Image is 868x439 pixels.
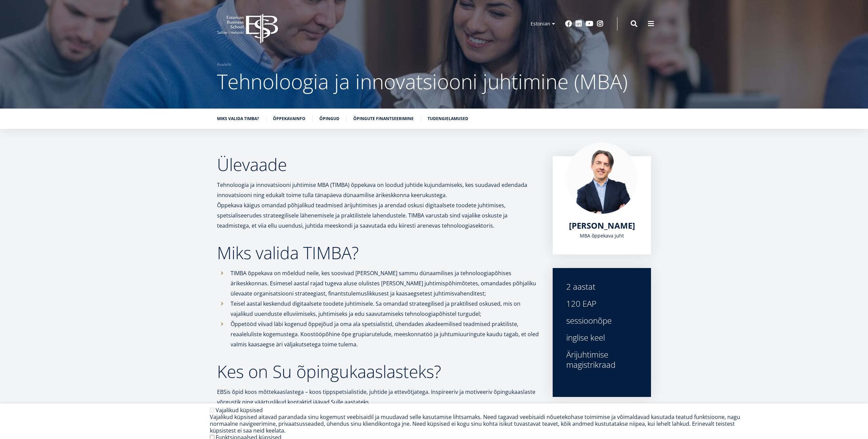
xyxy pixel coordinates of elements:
div: Vajalikud küpsised aitavad parandada sinu kogemust veebisaidil ja muudavad selle kasutamise lihts... [210,414,756,434]
div: 2 aastat [566,282,637,292]
div: Ärijuhtimise magistrikraad [566,349,637,370]
p: EBSis õpid koos mõttekaaslastega – koos tippspetsialistide, juhtide ja ettevõtjatega. Inspireeriv... [217,387,539,407]
p: Teisel aastal keskendud digitaalsete toodete juhtimisele. Sa omandad strateegilised ja praktilise... [231,299,539,319]
p: Õppetööd viivad läbi kogenud õppejõud ja oma ala spetsialistid, ühendades akadeemilised teadmised... [231,319,539,349]
a: Tudengielamused [428,115,468,122]
span: [PERSON_NAME] [569,220,635,231]
span: Tehnoloogia ja innovatsiooni juhtimine (MBA) [217,68,628,95]
a: Õppekavainfo [273,115,305,122]
div: sessioonõpe [566,316,637,326]
label: Vajalikud küpsised [216,406,263,414]
a: Instagram [597,20,604,27]
a: Õpingute finantseerimine [353,115,414,122]
a: Miks valida TIMBA? [217,115,259,122]
a: [PERSON_NAME] [569,221,635,231]
p: Tehnoloogia ja innovatsiooni juhtimise MBA (TIMBA) õppekava on loodud juhtide kujundamiseks, kes ... [217,180,539,231]
h2: Miks valida TIMBA? [217,244,539,261]
div: inglise keel [566,332,637,343]
a: Linkedin [575,20,582,27]
a: Avaleht [217,61,231,68]
h2: Kes on Su õpingukaaslasteks? [217,363,539,380]
h2: Ülevaade [217,156,539,173]
a: Youtube [586,20,593,27]
div: 120 EAP [566,299,637,309]
div: MBA õppekava juht [566,231,637,241]
img: Marko Rillo [566,142,637,214]
p: TIMBA õppekava on mõeldud neile, kes soovivad [PERSON_NAME] sammu dünaamilises ja tehnoloogiapõhi... [231,268,539,299]
a: Facebook [565,20,572,27]
a: Õpingud [319,115,339,122]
